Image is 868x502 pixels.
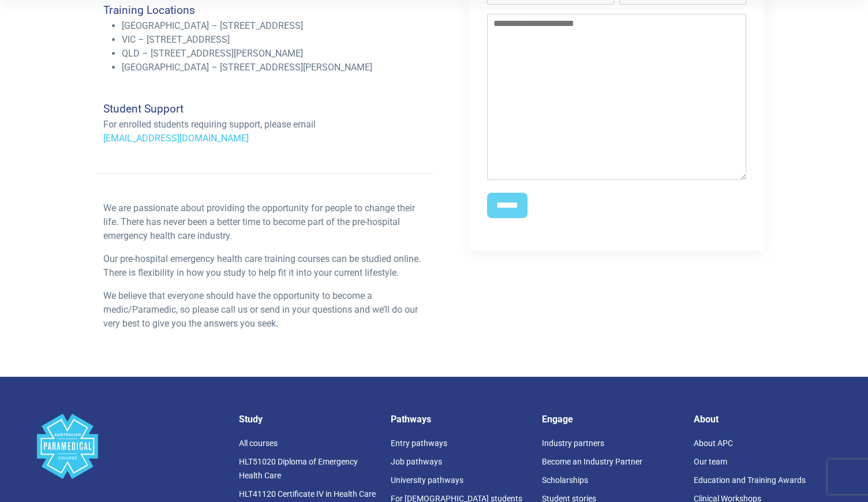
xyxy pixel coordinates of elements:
[103,102,427,115] h4: Student Support
[103,118,427,132] p: For enrolled students requiring support, please email
[239,489,376,499] a: HLT41120 Certificate IV in Health Care
[239,414,377,425] h5: Study
[122,19,427,33] li: [GEOGRAPHIC_DATA] – [STREET_ADDRESS]
[694,439,733,448] a: About APC
[103,3,427,17] h4: Training Locations
[103,252,427,280] p: Our pre-hospital emergency health care training courses can be studied online. There is flexibili...
[122,47,427,61] li: QLD – [STREET_ADDRESS][PERSON_NAME]
[122,61,427,74] li: [GEOGRAPHIC_DATA] – [STREET_ADDRESS][PERSON_NAME]
[103,133,249,144] a: [EMAIL_ADDRESS][DOMAIN_NAME]
[239,439,278,448] a: All courses
[391,414,529,425] h5: Pathways
[694,414,832,425] h5: About
[391,475,463,485] a: University pathways
[103,289,427,331] p: We believe that everyone should have the opportunity to become a medic/Paramedic, so please call ...
[239,457,358,480] a: HLT51020 Diploma of Emergency Health Care
[542,475,588,485] a: Scholarships
[542,439,604,448] a: Industry partners
[103,201,427,243] p: We are passionate about providing the opportunity for people to change their life. There has neve...
[122,33,427,47] li: VIC – [STREET_ADDRESS]
[391,457,442,466] a: Job pathways
[694,457,727,466] a: Our team
[542,457,642,466] a: Become an Industry Partner
[542,414,680,425] h5: Engage
[694,475,806,485] a: Education and Training Awards
[37,414,225,479] a: Space
[391,439,447,448] a: Entry pathways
